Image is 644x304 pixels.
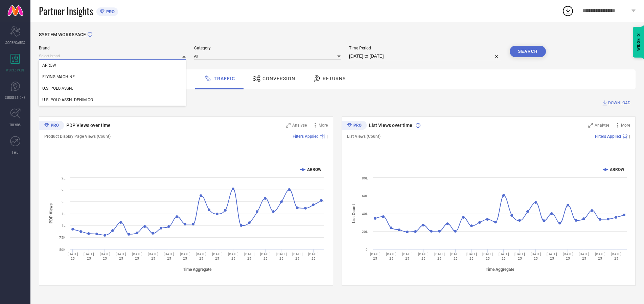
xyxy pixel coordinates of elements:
[105,9,115,14] span: PRO
[183,267,212,272] tspan: Time Aggregate
[262,76,295,81] span: Conversion
[59,236,66,239] text: 75K
[347,134,381,139] span: List Views (Count)
[498,252,509,260] text: [DATE] 25
[39,94,186,106] div: U.S. POLO ASSN. DENIM CO.
[362,176,368,180] text: 80L
[68,252,78,260] text: [DATE] 25
[629,134,630,139] span: |
[6,67,25,72] span: WORKSPACE
[276,252,287,260] text: [DATE] 25
[562,252,573,260] text: [DATE] 25
[595,123,609,128] span: Analyse
[485,267,514,272] tspan: Time Aggregate
[39,46,186,50] span: Brand
[42,97,94,102] span: U.S. POLO ASSN. DENIM CO.
[611,252,621,260] text: [DATE] 25
[39,32,86,37] span: SYSTEM WORKSPACE
[39,83,186,94] div: U.S. POLO ASSN.
[366,248,368,252] text: 0
[323,76,346,81] span: Returns
[595,252,605,260] text: [DATE] 25
[362,230,368,234] text: 20L
[148,252,158,260] text: [DATE] 25
[212,252,223,260] text: [DATE] 25
[308,252,319,260] text: [DATE] 25
[418,252,429,260] text: [DATE] 25
[5,95,26,100] span: SUGGESTIONS
[547,252,557,260] text: [DATE] 25
[482,252,493,260] text: [DATE] 25
[44,134,111,139] span: Product Display Page Views (Count)
[39,121,64,131] div: Premium
[244,252,255,260] text: [DATE] 25
[132,252,142,260] text: [DATE] 25
[39,60,186,71] div: ARROW
[595,134,621,139] span: Filters Applied
[12,150,19,155] span: FWD
[292,123,307,128] span: Analyse
[42,74,75,79] span: FLYING MACHINE
[402,252,412,260] text: [DATE] 25
[307,167,322,172] text: ARROW
[66,123,111,128] span: PDP Views over time
[286,123,291,128] svg: Zoom
[228,252,238,260] text: [DATE] 25
[180,252,190,260] text: [DATE] 25
[362,194,368,198] text: 60L
[610,167,624,172] text: ARROW
[327,134,328,139] span: |
[100,252,110,260] text: [DATE] 25
[62,200,66,204] text: 2L
[39,4,93,18] span: Partner Insights
[59,248,66,252] text: 50K
[530,252,541,260] text: [DATE] 25
[562,5,574,17] div: Open download list
[42,63,56,68] span: ARROW
[588,123,593,128] svg: Zoom
[608,100,630,106] span: DOWNLOAD
[514,252,525,260] text: [DATE] 25
[342,121,367,131] div: Premium
[292,252,303,260] text: [DATE] 25
[510,46,546,57] button: Search
[39,71,186,83] div: FLYING MACHINE
[5,40,25,45] span: SCORECARDS
[39,52,186,60] input: Select brand
[369,123,412,128] span: List Views over time
[434,252,444,260] text: [DATE] 25
[214,76,235,81] span: Traffic
[293,134,319,139] span: Filters Applied
[196,252,206,260] text: [DATE] 25
[450,252,461,260] text: [DATE] 25
[49,203,53,223] tspan: PDP Views
[386,252,396,260] text: [DATE] 25
[349,52,501,60] input: Select time period
[579,252,589,260] text: [DATE] 25
[319,123,328,128] span: More
[370,252,380,260] text: [DATE] 25
[62,176,66,180] text: 2L
[62,224,66,227] text: 1L
[362,212,368,216] text: 40L
[194,46,341,50] span: Category
[466,252,477,260] text: [DATE] 25
[42,86,73,91] span: U.S. POLO ASSN.
[621,123,630,128] span: More
[62,188,66,192] text: 2L
[349,46,501,50] span: Time Period
[116,252,126,260] text: [DATE] 25
[351,204,356,223] tspan: List Count
[164,252,174,260] text: [DATE] 25
[9,122,21,127] span: TRENDS
[260,252,271,260] text: [DATE] 25
[62,212,66,216] text: 1L
[84,252,94,260] text: [DATE] 25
